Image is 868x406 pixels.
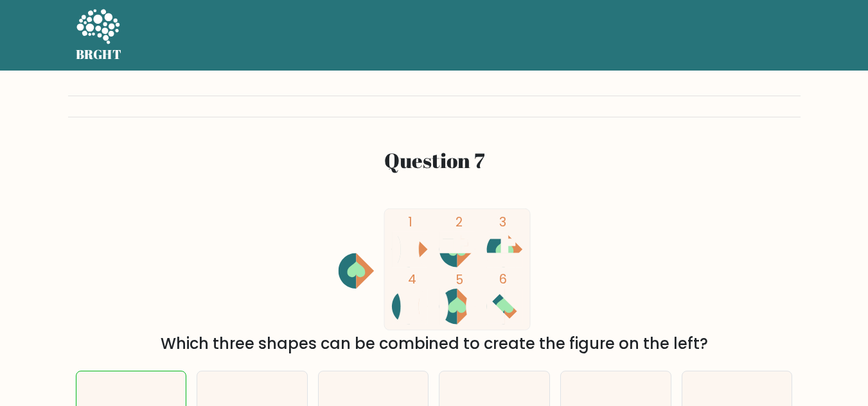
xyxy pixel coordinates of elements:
tspan: 2 [455,214,462,231]
h5: BRGHT [76,47,122,62]
tspan: 4 [407,271,416,288]
tspan: 1 [407,214,412,231]
tspan: 5 [455,271,463,289]
tspan: 6 [499,271,507,288]
div: Which three shapes can be combined to create the figure on the left? [84,332,785,355]
tspan: 3 [499,214,506,231]
a: BRGHT [76,5,122,65]
h2: Question 7 [137,148,732,173]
